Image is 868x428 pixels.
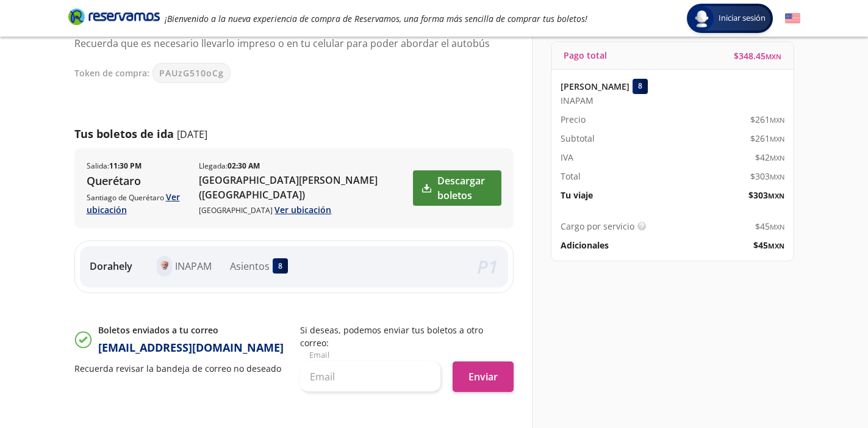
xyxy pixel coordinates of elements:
span: $ 261 [750,132,784,145]
span: PAUzG510oCg [159,67,224,79]
span: $ 42 [755,151,784,164]
p: Recuerda que es necesario llevarlo impreso o en tu celular para poder abordar el autobús [74,36,501,51]
a: Ver ubicación [274,204,331,216]
button: Enviar [453,361,514,392]
span: INAPAM [561,94,594,107]
p: IVA [561,151,573,164]
span: $ 45 [755,220,784,233]
p: Token de compra: [74,67,149,79]
p: INAPAM [175,259,212,274]
small: MXN [770,172,784,181]
small: MXN [770,134,784,143]
a: Descargar boletos [413,170,501,206]
span: $ 303 [748,189,784,201]
p: Recuerda revisar la bandeja de correo no deseado [74,362,288,375]
em: ¡Bienvenido a la nueva experiencia de compra de Reservamos, una forma más sencilla de comprar tus... [165,13,587,24]
p: Subtotal [561,132,595,145]
p: Boletos enviados a tu correo [98,324,284,336]
small: MXN [768,241,784,250]
span: $ 261 [750,113,784,126]
a: Brand Logo [68,7,160,29]
p: [GEOGRAPHIC_DATA] [199,203,411,216]
em: P 1 [477,254,498,279]
span: $ 303 [750,170,784,183]
p: Pago total [564,49,607,62]
span: $ 348.45 [734,49,781,62]
p: [PERSON_NAME] [561,80,629,93]
iframe: Messagebird Livechat Widget [797,357,856,416]
p: Querétaro [87,173,187,189]
p: Asientos [230,259,270,274]
small: MXN [768,191,784,200]
small: MXN [770,115,784,125]
small: MXN [770,222,784,231]
a: Ver ubicación [87,191,180,216]
b: 02:30 AM [228,161,260,171]
small: MXN [770,153,784,162]
p: [DATE] [177,127,207,142]
span: $ 45 [753,239,784,252]
b: 11:30 PM [109,161,142,171]
span: Iniciar sesión [714,12,770,24]
p: [EMAIL_ADDRESS][DOMAIN_NAME] [98,339,284,356]
p: Adicionales [561,239,609,252]
input: Email [300,361,440,392]
p: [GEOGRAPHIC_DATA][PERSON_NAME] ([GEOGRAPHIC_DATA]) [199,173,411,202]
i: Brand Logo [68,7,160,26]
p: Tu viaje [561,189,593,201]
small: MXN [766,52,781,61]
div: 8 [633,79,648,94]
p: Precio [561,113,586,126]
p: Tus boletos de ida [74,126,174,142]
p: Cargo por servicio [561,220,634,233]
button: English [785,11,800,26]
p: Si deseas, podemos enviar tus boletos a otro correo: [300,324,514,349]
p: Salida : [87,161,142,172]
p: Dorahely [90,259,132,274]
p: Total [561,170,581,183]
div: 8 [273,258,288,274]
p: Llegada : [199,161,260,172]
p: Santiago de Querétaro [87,190,187,216]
